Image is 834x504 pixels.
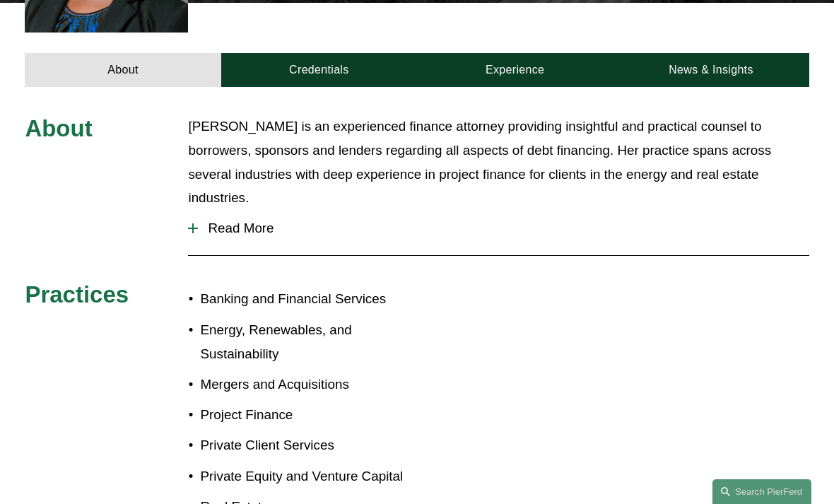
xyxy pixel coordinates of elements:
[25,281,129,307] span: Practices
[613,53,809,87] a: News & Insights
[25,53,221,87] a: About
[200,464,417,488] p: Private Equity and Venture Capital
[200,433,417,457] p: Private Client Services
[198,221,809,236] span: Read More
[712,479,811,504] a: Search this site
[188,115,809,211] p: [PERSON_NAME] is an experienced finance attorney providing insightful and practical counsel to bo...
[200,287,417,311] p: Banking and Financial Services
[221,53,417,87] a: Credentials
[200,318,417,366] p: Energy, Renewables, and Sustainability
[25,115,92,141] span: About
[200,373,417,397] p: Mergers and Acquisitions
[200,403,417,427] p: Project Finance
[188,210,809,247] button: Read More
[417,53,613,87] a: Experience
